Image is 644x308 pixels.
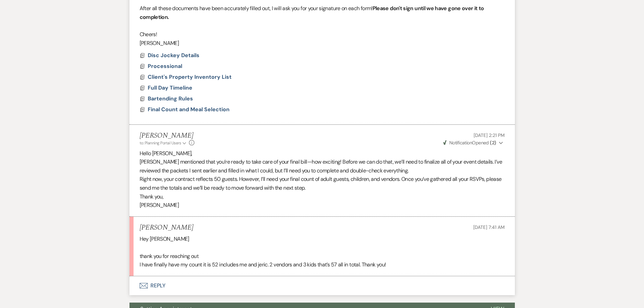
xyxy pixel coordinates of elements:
[148,105,231,114] button: Final Count and Meal Selection
[140,223,193,232] h5: [PERSON_NAME]
[140,140,188,146] button: to: Planning Portal Users
[148,73,233,81] button: Client's Property Inventory List
[148,62,184,70] button: Processional
[148,84,192,91] span: Full Day Timeline
[140,201,505,210] p: [PERSON_NAME]
[148,52,199,59] span: Disc Jockey Details
[148,63,182,70] span: Processional
[148,106,230,113] span: Final Count and Meal Selection
[474,132,504,138] span: [DATE] 2:21 PM
[140,140,181,146] span: to: Planning Portal Users
[140,158,505,175] p: [PERSON_NAME] mentioned that you’re ready to take care of your final bill—how exciting! Before we...
[140,30,505,39] p: Cheers!
[140,5,484,21] strong: Please don't sign until we have gone over it to completion.
[140,132,195,140] h5: [PERSON_NAME]
[490,140,496,146] strong: ( 2 )
[140,39,505,48] p: [PERSON_NAME]
[148,84,194,92] button: Full Day Timeline
[449,140,472,146] span: Notification
[140,260,505,269] p: I have finally have my count it is 52 includes me and jeric. 2 vendors and 3 kids that’s 57 all i...
[140,252,505,261] p: thank you for reaching out
[140,175,505,192] p: Right now, your contract reflects 50 guests. However, I’ll need your final count of adult guests,...
[148,73,232,80] span: Client's Property Inventory List
[140,235,505,243] p: Hey [PERSON_NAME]
[129,276,515,295] button: Reply
[473,224,504,230] span: [DATE] 7:41 AM
[442,139,505,146] button: NotificationOpened (2)
[148,95,195,103] button: Bartending Rules
[140,4,505,21] p: After all these documents have been accurately filled out, I will ask you for your signature on e...
[443,140,496,146] span: Opened
[140,192,505,201] p: Thank you,
[148,51,201,60] button: Disc Jockey Details
[148,95,193,102] span: Bartending Rules
[140,149,505,158] p: Hello [PERSON_NAME],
